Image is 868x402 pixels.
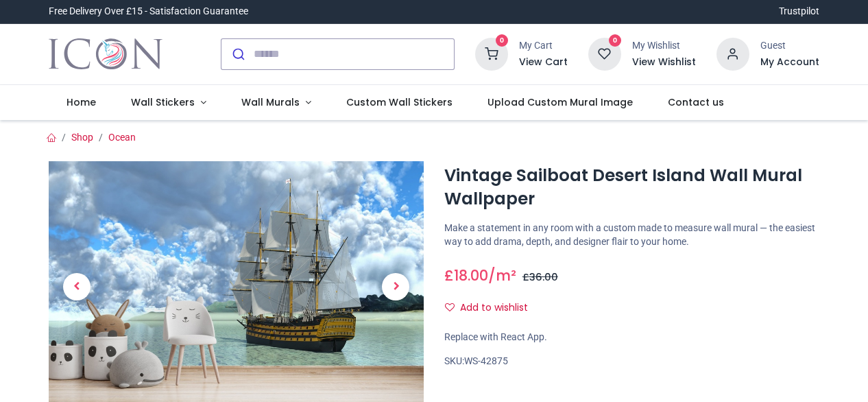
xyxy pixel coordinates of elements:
[487,95,633,109] span: Upload Custom Mural Image
[382,273,409,300] span: Next
[496,34,509,47] sup: 0
[444,164,819,211] h1: Vintage Sailboat Desert Island Wall Mural Wallpaper
[71,132,93,143] a: Shop
[221,39,254,69] button: Submit
[49,5,248,19] div: Free Delivery Over £15 - Satisfaction Guarantee
[108,132,136,143] a: Ocean
[760,39,819,53] div: Guest
[464,355,508,366] span: WS-42875
[49,199,105,375] a: Previous
[609,34,622,47] sup: 0
[63,273,91,300] span: Previous
[67,95,96,109] span: Home
[454,265,488,285] span: 18.00
[224,85,328,121] a: Wall Murals
[444,331,819,344] div: Replace with React App.
[475,47,508,58] a: 0
[49,35,162,73] a: Logo of Icon Wall Stickers
[367,199,424,375] a: Next
[519,56,568,69] a: View Cart
[444,222,819,248] p: Make a statement in any room with a custom made to measure wall mural — the easiest way to add dr...
[529,270,558,284] span: 36.00
[522,270,558,284] span: £
[632,39,696,53] div: My Wishlist
[760,56,819,69] a: My Account
[588,47,621,58] a: 0
[632,56,696,69] a: View Wishlist
[444,265,488,285] span: £
[444,355,819,368] div: SKU:
[668,95,724,109] span: Contact us
[131,95,195,109] span: Wall Stickers
[346,95,453,109] span: Custom Wall Stickers
[241,95,300,109] span: Wall Murals
[519,39,568,53] div: My Cart
[114,85,224,121] a: Wall Stickers
[779,5,819,19] a: Trustpilot
[488,265,516,285] span: /m²
[444,296,540,320] button: Add to wishlistAdd to wishlist
[445,303,455,312] i: Add to wishlist
[49,35,162,73] img: Icon Wall Stickers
